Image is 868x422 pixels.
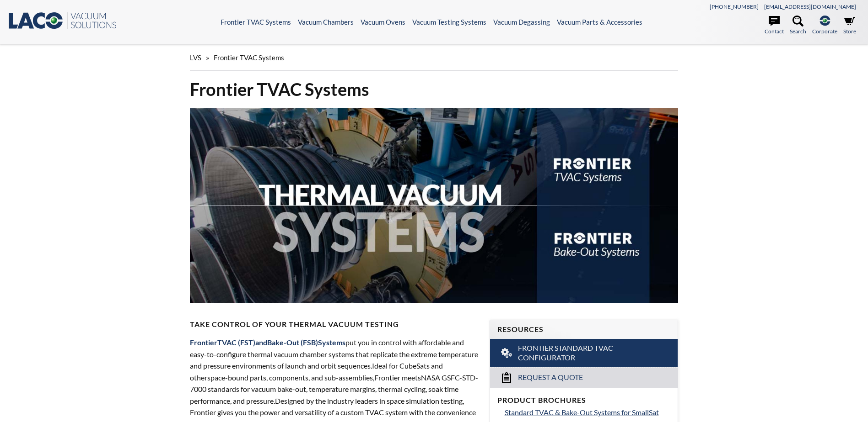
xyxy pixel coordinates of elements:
[190,320,478,329] h4: Take Control of Your Thermal Vacuum Testing
[267,338,318,347] a: Bake-Out (FSB)
[710,3,759,10] a: [PHONE_NUMBER]
[207,373,374,382] span: space-bound parts, components, and sub-assemblies,
[221,18,291,26] a: Frontier TVAC Systems
[190,373,478,405] span: NASA GSFC-STD-7000 standards for vacuum bake-out, temperature margins, thermal cycling, soak time...
[190,78,678,100] h1: Frontier TVAC Systems
[765,16,784,36] a: Contact
[493,18,550,26] a: Vacuum Degassing
[190,350,478,382] span: xtreme temperature and pressure environments of launch and orbit sequences. eal for CubeSats and ...
[518,373,583,382] span: Request a Quote
[190,45,678,71] div: »
[497,325,670,334] h4: Resources
[361,18,405,26] a: Vacuum Ovens
[490,367,678,388] a: Request a Quote
[217,338,255,347] a: TVAC (FST)
[190,53,201,62] span: LVS
[214,53,284,62] span: Frontier TVAC Systems
[190,108,678,303] img: Thermal Vacuum Systems header
[812,27,837,36] span: Corporate
[190,338,345,347] span: Frontier and Systems
[412,18,486,26] a: Vacuum Testing Systems
[298,18,354,26] a: Vacuum Chambers
[490,339,678,367] a: Frontier Standard TVAC Configurator
[497,396,670,405] h4: Product Brochures
[505,408,659,417] span: Standard TVAC & Bake-Out Systems for SmallSat
[557,18,642,26] a: Vacuum Parts & Accessories
[372,361,378,370] span: Id
[790,16,806,36] a: Search
[505,406,670,418] a: Standard TVAC & Bake-Out Systems for SmallSat
[764,3,856,10] a: [EMAIL_ADDRESS][DOMAIN_NAME]
[518,343,651,363] span: Frontier Standard TVAC Configurator
[843,16,856,36] a: Store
